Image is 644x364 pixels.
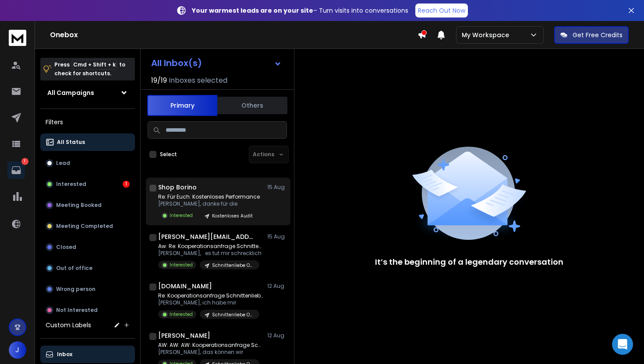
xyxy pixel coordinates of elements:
button: Inbox [40,346,135,363]
p: Inbox [57,351,72,358]
p: Meeting Booked [56,202,102,209]
h3: Custom Labels [46,321,91,329]
p: Closed [56,244,76,251]
button: Interested1 [40,175,135,193]
p: Lead [56,160,70,167]
h1: Onebox [50,30,418,40]
p: Meeting Completed [56,223,113,230]
p: 15 Aug [267,233,287,240]
p: AW: AW: AW: Kooperationsanfrage Schnittenliebe [158,342,263,349]
button: Not Interested [40,301,135,319]
p: 12 Aug [267,332,287,339]
p: Interested [170,311,193,318]
div: Open Intercom Messenger [612,334,633,355]
p: 15 Aug [267,184,287,191]
button: Wrong person [40,280,135,298]
button: Closed [40,238,135,256]
img: logo [9,30,26,46]
p: [PERSON_NAME], danke für die [158,200,260,207]
h3: Filters [40,116,135,128]
p: Kostenloses Audit [212,213,253,219]
p: Re: Kooperationsanfrage Schnittenliebe x[PERSON_NAME] [158,292,263,299]
p: Interested [170,212,193,219]
button: Lead [40,154,135,172]
button: Out of office [40,259,135,277]
p: All Status [57,139,85,146]
h1: [PERSON_NAME][EMAIL_ADDRESS][PERSON_NAME][DOMAIN_NAME] [158,232,255,241]
label: Select [160,151,177,158]
strong: Your warmest leads are on your site [192,6,313,15]
h3: Inboxes selected [169,75,227,86]
p: Out of office [56,265,92,272]
p: Schnittenliebe Outreach (Bereits kontaktiert) [212,311,254,318]
p: My Workspace [462,31,513,39]
h1: Shop Borino [158,183,197,192]
button: Primary [147,95,217,116]
p: It’s the beginning of a legendary conversation [375,256,563,268]
p: Aw: Re: Kooperationsanfrage Schnittenliebe x [158,243,263,250]
button: J [9,341,26,359]
p: 12 Aug [267,283,287,290]
p: Get Free Credits [573,31,623,39]
p: 1 [21,158,28,165]
p: Wrong person [56,286,96,293]
p: – Turn visits into conversations [192,6,408,15]
div: 1 [123,181,130,188]
a: 1 [7,161,25,179]
p: Not Interested [56,307,98,314]
p: Re: Für Euch: Kostenloses Performance [158,193,260,200]
button: All Status [40,133,135,151]
h1: [PERSON_NAME] [158,331,210,340]
p: Interested [56,181,86,188]
h1: All Inbox(s) [151,59,202,67]
button: Get Free Credits [554,26,629,44]
p: Schnittenliebe Outreach (Bereits kontaktiert) [212,262,254,269]
span: 19 / 19 [151,75,167,86]
p: [PERSON_NAME], ich habe mir [158,299,263,306]
p: Reach Out Now [418,6,465,15]
p: Press to check for shortcuts. [54,60,125,78]
h1: All Campaigns [47,88,94,97]
p: [PERSON_NAME], das können wir [158,349,263,356]
button: All Inbox(s) [144,54,289,72]
p: Interested [170,262,193,268]
button: All Campaigns [40,84,135,101]
button: Meeting Completed [40,217,135,235]
h1: [DOMAIN_NAME] [158,282,212,290]
span: Cmd + Shift + k [72,59,117,70]
p: [PERSON_NAME], es tut mir schrecklich [158,250,263,257]
button: Meeting Booked [40,196,135,214]
button: Others [217,96,287,115]
a: Reach Out Now [415,3,468,17]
